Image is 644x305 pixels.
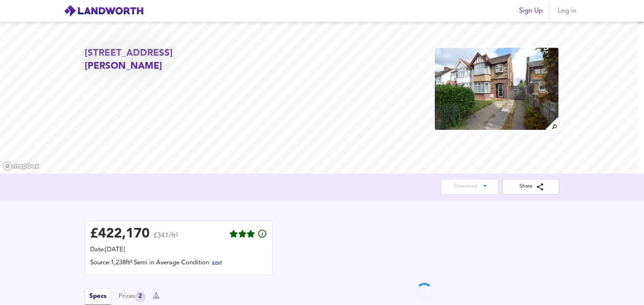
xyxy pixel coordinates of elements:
button: Sign Up [516,3,546,19]
span: Share [509,182,553,191]
div: Prices [119,292,145,302]
div: £ 422,170 [90,228,150,240]
span: EDIT [212,261,222,266]
button: Log in [553,3,580,19]
img: property [434,47,559,131]
div: Source: 1,238ft² Semi in Average Condition [90,258,267,269]
button: Prices2 [119,292,145,302]
button: Share [502,179,559,194]
div: 2 [135,292,145,302]
span: £341/ft² [153,233,178,245]
span: Log in [557,5,577,17]
h2: [STREET_ADDRESS][PERSON_NAME] [85,47,236,73]
img: search [545,116,559,131]
img: logo [64,5,144,17]
a: Mapbox homepage [3,161,39,171]
span: Sign Up [519,5,543,17]
div: Date: [DATE] [90,246,267,255]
